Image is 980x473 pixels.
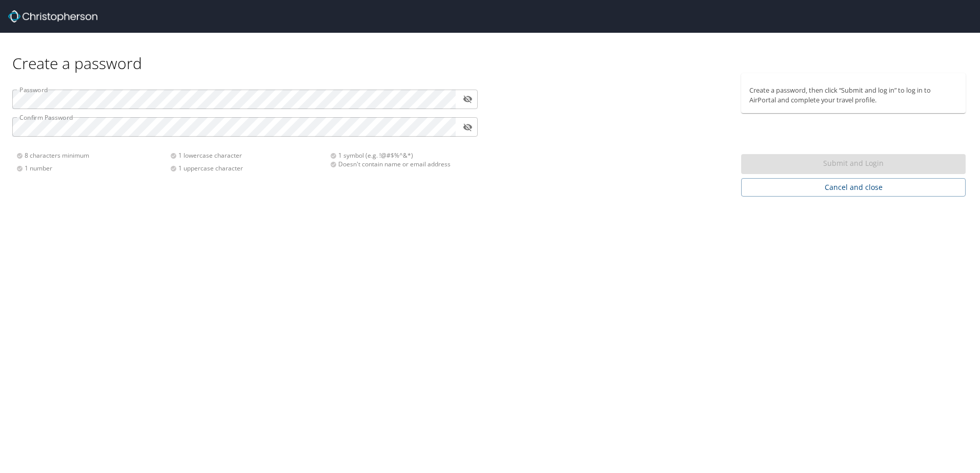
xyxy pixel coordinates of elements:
[330,160,472,168] div: Doesn't contain name or email address
[170,151,324,160] div: 1 lowercase character
[16,164,170,173] div: 1 number
[741,178,966,197] button: Cancel and close
[16,151,170,160] div: 8 characters minimum
[749,181,957,194] span: Cancel and close
[460,91,476,107] button: toggle password visibility
[330,151,472,160] div: 1 symbol (e.g. !@#$%^&*)
[12,33,968,73] div: Create a password
[460,119,476,135] button: toggle password visibility
[8,10,97,23] img: Christopherson_logo_rev.png
[170,164,324,173] div: 1 uppercase character
[749,85,957,105] p: Create a password, then click “Submit and log in” to log in to AirPortal and complete your travel...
